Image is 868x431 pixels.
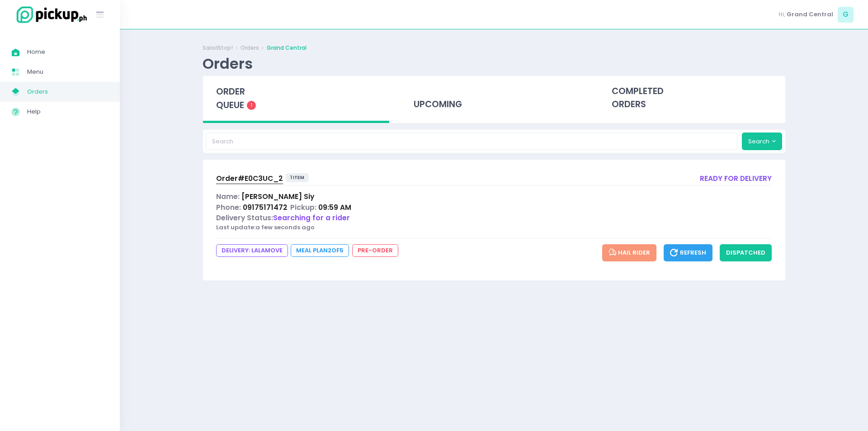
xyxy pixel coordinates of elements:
[216,192,240,201] span: Name:
[290,203,316,212] span: Pickup:
[720,244,772,261] button: dispatched
[216,174,283,183] span: Order# E0C3UC_2
[216,223,255,232] span: Last update:
[267,44,307,52] a: Grand Central
[352,244,398,257] span: pre-order
[203,44,233,52] a: SaladStop!
[27,86,108,98] span: Orders
[27,106,108,118] span: Help
[247,101,256,110] span: 1
[787,10,833,19] span: Grand Central
[216,203,241,212] span: Phone:
[670,248,706,257] span: Refresh
[318,203,351,212] span: 09:59 AM
[216,244,288,257] span: DELIVERY: lalamove
[286,173,309,182] span: 1 item
[742,133,783,150] button: Search
[700,173,772,185] div: ready for delivery
[206,133,737,150] input: Search
[599,76,785,120] div: completed orders
[291,244,349,257] span: Meal Plan 2 of 5
[241,192,314,201] span: [PERSON_NAME] Siy
[255,223,315,232] span: a few seconds ago
[27,66,108,78] span: Menu
[401,76,587,120] div: upcoming
[243,203,288,212] span: 09175171472
[216,85,245,111] span: order queue
[838,7,854,23] span: G
[609,248,651,257] span: Hail Rider
[273,213,350,223] span: Searching for a rider
[11,5,88,24] img: logo
[216,213,273,223] span: Delivery Status:
[203,55,253,72] div: Orders
[778,10,785,19] span: Hi,
[241,44,259,52] a: Orders
[27,46,108,58] span: Home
